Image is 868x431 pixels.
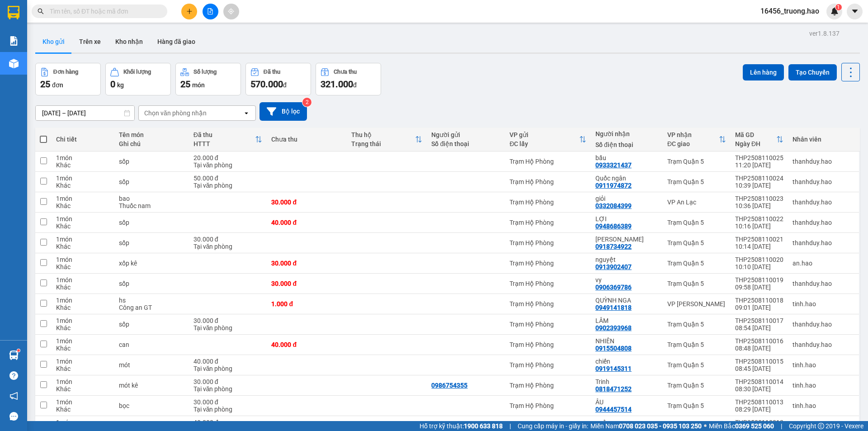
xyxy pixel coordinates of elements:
button: Lên hàng [743,64,784,81]
th: Toggle SortBy [505,128,591,152]
div: 40.000 đ [193,419,263,426]
div: 30.000 đ [271,260,342,267]
div: Trạm Quận 5 [667,341,726,348]
button: caret-down [847,4,863,19]
div: 0332084399 [595,202,632,209]
div: Khác [56,385,110,393]
div: Khác [56,304,110,311]
div: THP2508110020 [735,256,783,263]
input: Select a date range. [36,106,134,120]
div: Khác [56,345,110,352]
div: Trạm Hộ Phòng [509,341,586,348]
div: thanhduy.hao [793,341,854,348]
div: Trạm Hộ Phòng [509,300,586,308]
div: bọc [119,402,184,409]
div: 40.000 đ [271,341,342,348]
div: 10:39 [DATE] [735,182,783,189]
div: sốp [119,239,184,246]
div: Tại văn phòng [193,243,263,250]
div: THP2508110014 [735,378,783,385]
button: Chưa thu321.000đ [316,63,381,95]
div: Ngày ĐH [735,140,776,147]
div: bao [119,195,184,202]
div: Ghi chú [119,140,184,147]
th: Toggle SortBy [663,128,731,152]
div: THP2508110025 [735,154,783,161]
div: tinh.hao [793,382,854,389]
div: Khác [56,161,110,169]
sup: 2 [302,98,311,107]
div: THP2508110016 [735,337,783,345]
div: 09:58 [DATE] [735,284,783,291]
div: Tại văn phòng [193,385,263,393]
div: Trạm Hộ Phòng [509,382,586,389]
div: Số điện thoại [595,141,658,148]
div: ver 1.8.137 [809,28,840,38]
div: Trạm Hộ Phòng [509,321,586,328]
div: Nhân viên [793,136,854,143]
div: Khác [56,284,110,291]
div: 09:01 [DATE] [735,304,783,311]
div: Trạm Hộ Phòng [509,158,586,165]
div: 0919145311 [595,365,632,372]
sup: 1 [835,4,842,10]
div: Chưa thu [271,136,342,143]
div: 1 món [56,215,110,223]
img: icon-new-feature [830,7,839,15]
span: 0 [110,79,115,90]
div: Chi tiết [56,136,110,143]
div: 0911974872 [595,182,632,189]
div: Khác [56,223,110,230]
div: Số lượng [193,69,217,75]
span: | [781,421,782,431]
button: Hàng đã giao [150,31,203,52]
div: Trạm Quận 5 [667,158,726,165]
div: bấu [595,154,658,161]
div: Khác [56,202,110,209]
div: thanhduy.hao [793,280,854,287]
div: Quốc ngân [595,175,658,182]
span: search [38,8,44,14]
span: Cung cấp máy in - giấy in: [518,421,588,431]
div: Người gửi [431,131,500,138]
img: solution-icon [9,36,19,46]
div: 1 món [56,297,110,304]
span: aim [228,8,234,14]
div: 30.000 đ [193,236,263,243]
input: Tìm tên, số ĐT hoặc mã đơn [50,6,156,16]
span: 570.000 [250,79,283,90]
div: ĐC lấy [509,140,579,147]
div: sốp [119,158,184,165]
div: 20.000 đ [193,154,263,161]
div: THP2508110024 [735,175,783,182]
div: 1 món [56,378,110,385]
div: can [119,341,184,348]
th: Toggle SortBy [347,128,427,152]
th: Toggle SortBy [731,128,788,152]
div: 08:54 [DATE] [735,324,783,332]
div: Linh [595,236,658,243]
div: 08:45 [DATE] [735,365,783,372]
div: thanhduy.hao [793,219,854,226]
div: Trạm Quận 5 [667,321,726,328]
span: plus [186,8,193,14]
strong: 0708 023 035 - 0935 103 250 [619,422,702,430]
div: Trạm Quận 5 [667,260,726,267]
div: Trạm Hộ Phòng [509,280,586,287]
img: warehouse-icon [9,59,19,68]
button: Đơn hàng25đơn [35,63,101,95]
div: 1 món [56,276,110,284]
div: Đã thu [264,69,280,75]
div: 1 món [56,358,110,365]
div: Thuốc nam [119,202,184,209]
div: hs [119,297,184,304]
div: sốp [119,280,184,287]
div: THP2508110022 [735,215,783,223]
div: 0944457514 [595,406,632,413]
div: Chọn văn phòng nhận [144,109,207,118]
button: file-add [203,4,218,19]
div: thanhduy.hao [793,239,854,246]
div: QUỲNH NGA [595,297,658,304]
div: VP gửi [509,131,579,138]
div: sốp [119,178,184,185]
